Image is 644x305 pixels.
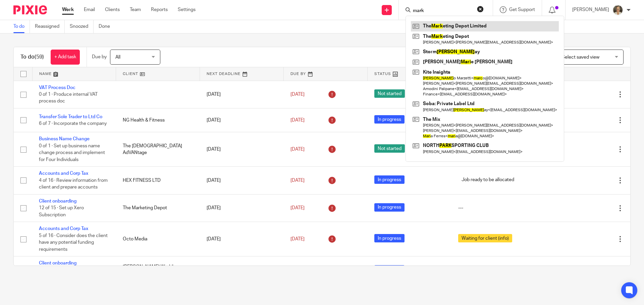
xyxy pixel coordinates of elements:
span: 5 of 16 · Consider does the client have any potential funding requirements [39,233,108,252]
span: In progress [374,115,405,124]
span: In progress [374,203,405,212]
a: + Add task [51,50,80,65]
span: 0 of 1 · Produce internal VAT process doc [39,92,98,104]
td: [DATE] [200,167,284,194]
span: In progress [374,265,405,274]
p: [PERSON_NAME] [572,6,609,13]
a: Snoozed [70,20,94,33]
button: Clear [477,6,484,12]
span: [DATE] [290,147,305,152]
span: Not started [374,144,405,153]
a: Clients [105,6,120,13]
span: 4 of 16 · Review information from client and prepare accounts [39,178,108,190]
a: To do [13,20,30,33]
td: HEX FITNESS LTD [116,167,200,194]
td: Octo Media [116,222,200,256]
a: Client onboarding [39,261,76,265]
span: [DATE] [290,92,305,97]
a: Accounts and Corp Tax [39,226,88,231]
span: [DATE] [290,118,305,123]
span: [DATE] [290,206,305,210]
a: Done [99,20,115,33]
span: Job ready to be allocated [458,175,518,184]
a: VAT Process Doc [39,85,75,90]
a: Accounts and Corp Tax [39,171,88,176]
span: Get Support [509,7,535,12]
span: Not started [374,89,405,98]
td: [DATE] [200,256,284,284]
td: NG Health & Fitness [116,108,200,132]
span: 12 of 15 · Set up Xero Subscription [39,206,84,217]
a: Reports [151,6,168,13]
img: Pete%20with%20glasses.jpg [612,5,623,15]
div: --- [458,205,540,211]
h1: To do [20,54,44,61]
a: Business Name Change [39,137,90,141]
td: [DATE] [200,81,284,108]
a: Transfer Sole Trader to Ltd Co [39,115,102,119]
td: [DATE] [200,194,284,222]
a: Reassigned [35,20,65,33]
p: Due by [92,54,107,60]
span: Waiting for client (info) [458,234,512,242]
span: Select saved view [562,55,599,60]
span: All [115,55,120,60]
img: Pixie [13,5,47,14]
span: 6 of 7 · Incorporate the company [39,121,107,126]
a: Work [62,6,74,13]
span: [DATE] [290,178,305,183]
td: [DATE] [200,222,284,256]
td: [PERSON_NAME] Weddings Limited [116,256,200,284]
span: [DATE] [290,237,305,241]
a: Team [130,6,141,13]
span: 0 of 1 · Set up business name change process and implement for Four Individuals [39,144,105,162]
span: In progress [374,234,405,242]
td: The [DEMOGRAPHIC_DATA] AdVANtage [116,132,200,167]
td: [DATE] [200,132,284,167]
span: (59) [35,54,44,60]
a: Email [84,6,95,13]
td: [DATE] [200,108,284,132]
span: In progress [374,175,405,184]
td: The Marketing Depot [116,194,200,222]
input: Search [412,8,473,14]
a: Client onboarding [39,199,76,204]
a: Settings [178,6,196,13]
